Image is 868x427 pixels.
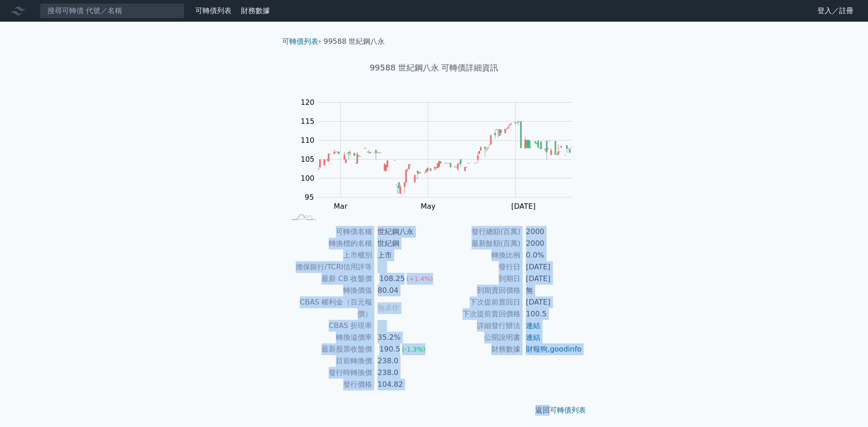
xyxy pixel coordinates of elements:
[434,343,520,355] td: 財務數據
[372,355,434,367] td: 238.0
[286,379,372,390] td: 發行價格
[40,3,184,19] input: 搜尋可轉債 代號／名稱
[520,273,582,285] td: [DATE]
[434,261,520,273] td: 發行日
[241,6,270,15] a: 財務數據
[275,405,593,416] p: 返回
[286,249,372,261] td: 上市櫃別
[286,296,372,320] td: CBAS 權利金（百元報價）
[823,384,868,427] div: 聊天小工具
[301,98,315,107] tspan: 120
[377,263,385,271] span: 無
[372,238,434,249] td: 世紀鋼
[286,273,372,285] td: 最新 CB 收盤價
[372,332,434,343] td: 35.2%
[282,36,321,47] li: ›
[377,273,406,285] div: 108.25
[372,379,434,390] td: 104.82
[526,333,540,342] a: 連結
[286,285,372,296] td: 轉換價值
[324,36,385,47] li: 99588 世紀鋼八永
[520,261,582,273] td: [DATE]
[282,37,318,46] a: 可轉債列表
[520,226,582,238] td: 2000
[406,275,433,282] span: (+1.4%)
[550,345,581,353] a: goodinfo
[301,136,315,145] tspan: 110
[372,285,434,296] td: 80.04
[372,226,434,238] td: 世紀鋼八永
[286,367,372,379] td: 發行時轉換價
[520,249,582,261] td: 0.0%
[434,273,520,285] td: 到期日
[377,343,402,355] div: 190.5
[434,296,520,308] td: 下次提前賣回日
[377,304,399,312] span: 無承作
[434,238,520,249] td: 最新餘額(百萬)
[402,346,425,353] span: (-1.3%)
[520,296,582,308] td: [DATE]
[520,308,582,320] td: 100.5
[334,202,348,211] tspan: Mar
[286,355,372,367] td: 目前轉換價
[275,61,593,74] h1: 99588 世紀鋼八永 可轉債詳細資訊
[823,384,868,427] iframe: Chat Widget
[434,249,520,261] td: 轉換比例
[520,285,582,296] td: 無
[511,202,536,211] tspan: [DATE]
[434,320,520,332] td: 詳細發行辦法
[526,345,547,353] a: 財報狗
[305,193,314,202] tspan: 95
[377,321,385,330] span: 無
[434,285,520,296] td: 到期賣回價格
[520,343,582,355] td: ,
[434,332,520,343] td: 公開說明書
[286,261,372,273] td: 擔保銀行/TCRI信用評等
[421,202,436,211] tspan: May
[526,321,540,330] a: 連結
[301,117,315,126] tspan: 115
[550,406,586,414] a: 可轉債列表
[286,320,372,332] td: CBAS 折現率
[434,226,520,238] td: 發行總額(百萬)
[286,238,372,249] td: 轉換標的名稱
[195,6,231,15] a: 可轉債列表
[286,332,372,343] td: 轉換溢價率
[520,238,582,249] td: 2000
[286,226,372,238] td: 可轉債名稱
[296,98,585,211] g: Chart
[372,249,434,261] td: 上市
[301,174,315,183] tspan: 100
[434,308,520,320] td: 下次提前賣回價格
[286,343,372,355] td: 最新股票收盤價
[372,367,434,379] td: 238.0
[301,155,315,164] tspan: 105
[810,4,861,18] a: 登入／註冊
